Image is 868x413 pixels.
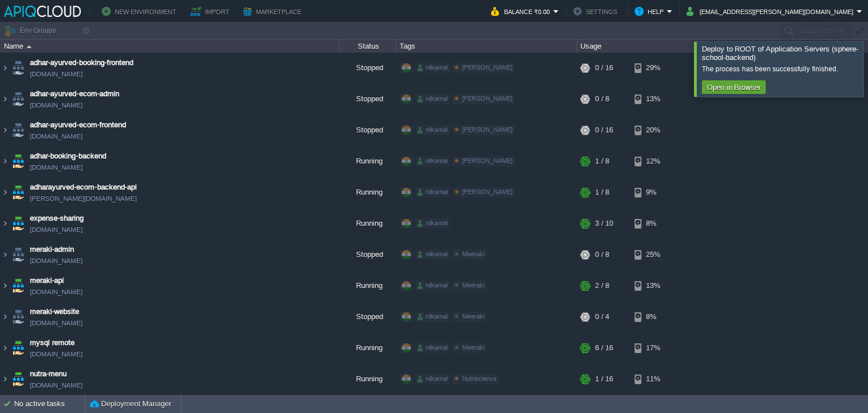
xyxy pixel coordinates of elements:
[635,53,671,83] div: 29%
[10,177,26,208] img: AMDAwAAAACH5BAEAAAAALAAAAAABAAEAAAICRAEAOw==
[30,317,83,329] a: [DOMAIN_NAME]
[190,5,233,18] button: Import
[30,337,75,349] span: mysql remote
[10,333,26,363] img: AMDAwAAAACH5BAEAAAAALAAAAAABAAEAAAICRAEAOw==
[635,5,667,18] button: Help
[1,146,10,177] img: AMDAwAAAACH5BAEAAAAALAAAAAABAAEAAAICRAEAOw==
[462,375,497,382] span: Nutriscience
[10,53,26,83] img: AMDAwAAAACH5BAEAAAAALAAAAAABAAEAAAICRAEAOw==
[702,64,861,74] div: The process has been successfully finished.
[635,146,671,177] div: 12%
[30,349,83,360] span: [DOMAIN_NAME]
[415,187,450,197] div: nilkamal
[635,270,671,301] div: 13%
[30,162,83,173] a: [DOMAIN_NAME]
[30,380,83,391] a: [DOMAIN_NAME]
[30,119,126,131] span: adhar-ayurved-ecom-frontend
[340,146,396,177] div: Running
[462,282,484,289] span: Meeraki
[415,63,450,73] div: nilkamal
[30,68,83,80] a: [DOMAIN_NAME]
[578,40,697,53] div: Usage
[1,208,10,239] img: AMDAwAAAACH5BAEAAAAALAAAAAABAAEAAAICRAEAOw==
[595,115,613,145] div: 0 / 16
[1,239,10,270] img: AMDAwAAAACH5BAEAAAAALAAAAAABAAEAAAICRAEAOw==
[415,156,450,166] div: nilkamal
[4,6,81,17] img: APIQCloud
[10,364,26,394] img: AMDAwAAAACH5BAEAAAAALAAAAAABAAEAAAICRAEAOw==
[415,374,450,384] div: nilkamal
[595,53,613,83] div: 0 / 16
[30,224,83,235] a: [DOMAIN_NAME]
[30,100,83,111] a: [DOMAIN_NAME]
[415,281,450,291] div: nilkamal
[415,343,450,353] div: nilkamal
[30,57,133,68] a: adhar-ayurved-booking-frontend
[635,302,671,332] div: 8%
[462,188,513,195] span: [PERSON_NAME]
[595,177,609,208] div: 1 / 8
[30,182,137,193] a: adharayurved-ecom-backend-api
[30,150,106,162] a: adhar-booking-backend
[1,115,10,145] img: AMDAwAAAACH5BAEAAAAALAAAAAABAAEAAAICRAEAOw==
[340,302,396,332] div: Stopped
[635,177,671,208] div: 9%
[30,275,64,286] span: meraki-api
[573,5,620,18] button: Settings
[30,286,83,298] a: [DOMAIN_NAME]
[595,270,609,301] div: 2 / 8
[30,193,137,204] a: [PERSON_NAME][DOMAIN_NAME]
[10,146,26,177] img: AMDAwAAAACH5BAEAAAAALAAAAAABAAEAAAICRAEAOw==
[10,208,26,239] img: AMDAwAAAACH5BAEAAAAALAAAAAABAAEAAAICRAEAOw==
[702,45,858,62] span: Deploy to ROOT of Application Servers (sphere-school-backend)
[491,5,553,18] button: Balance ₹0.00
[14,395,85,413] div: No active tasks
[30,368,67,380] a: nutra-menu
[1,364,10,394] img: AMDAwAAAACH5BAEAAAAALAAAAAABAAEAAAICRAEAOw==
[1,84,10,114] img: AMDAwAAAACH5BAEAAAAALAAAAAABAAEAAAICRAEAOw==
[635,333,671,363] div: 17%
[462,251,484,257] span: Meeraki
[340,40,396,53] div: Status
[90,398,171,410] button: Deployment Manager
[462,95,513,102] span: [PERSON_NAME]
[340,208,396,239] div: Running
[415,94,450,104] div: nilkamal
[30,255,83,266] a: [DOMAIN_NAME]
[1,270,10,301] img: AMDAwAAAACH5BAEAAAAALAAAAAABAAEAAAICRAEAOw==
[595,239,609,270] div: 0 / 8
[595,333,613,363] div: 6 / 16
[340,270,396,301] div: Running
[1,40,339,53] div: Name
[595,84,609,114] div: 0 / 8
[102,5,180,18] button: New Environment
[462,157,513,164] span: [PERSON_NAME]
[687,5,857,18] button: [EMAIL_ADDRESS][PERSON_NAME][DOMAIN_NAME]
[415,218,450,229] div: nilkamal
[462,313,484,320] span: Meeraki
[27,45,32,48] img: AMDAwAAAACH5BAEAAAAALAAAAAABAAEAAAICRAEAOw==
[30,213,84,224] a: expense-sharing
[415,125,450,135] div: nilkamal
[462,126,513,133] span: [PERSON_NAME]
[30,131,83,142] a: [DOMAIN_NAME]
[10,270,26,301] img: AMDAwAAAACH5BAEAAAAALAAAAAABAAEAAAICRAEAOw==
[340,177,396,208] div: Running
[30,88,119,100] span: adhar-ayurved-ecom-admin
[30,306,79,317] span: meraki-website
[462,64,513,71] span: [PERSON_NAME]
[243,5,305,18] button: Marketplace
[1,302,10,332] img: AMDAwAAAACH5BAEAAAAALAAAAAABAAEAAAICRAEAOw==
[1,177,10,208] img: AMDAwAAAACH5BAEAAAAALAAAAAABAAEAAAICRAEAOw==
[340,239,396,270] div: Stopped
[30,244,74,255] a: meraki-admin
[595,208,613,239] div: 3 / 10
[415,249,450,260] div: nilkamal
[1,333,10,363] img: AMDAwAAAACH5BAEAAAAALAAAAAABAAEAAAICRAEAOw==
[595,146,609,177] div: 1 / 8
[10,115,26,145] img: AMDAwAAAACH5BAEAAAAALAAAAAABAAEAAAICRAEAOw==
